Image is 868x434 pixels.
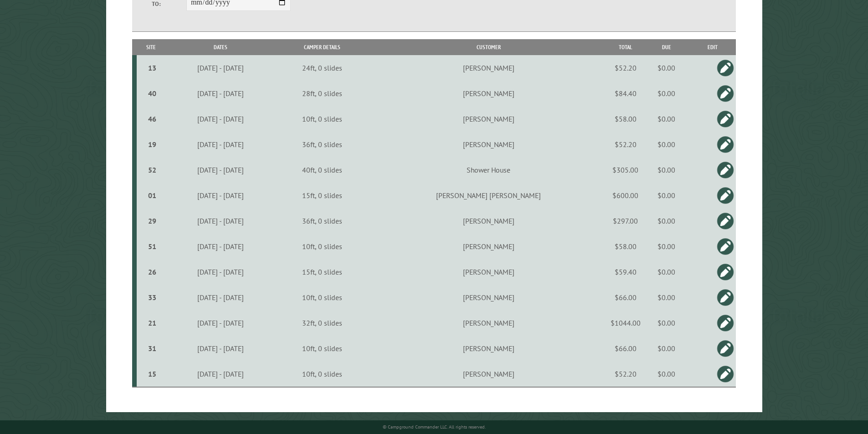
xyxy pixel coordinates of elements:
[607,259,644,285] td: $59.40
[607,183,644,208] td: $600.00
[607,132,644,157] td: $52.20
[370,39,607,55] th: Customer
[140,63,164,72] div: 13
[275,234,370,259] td: 10ft, 0 slides
[370,285,607,310] td: [PERSON_NAME]
[167,140,273,149] div: [DATE] - [DATE]
[607,157,644,183] td: $305.00
[140,344,164,353] div: 31
[370,234,607,259] td: [PERSON_NAME]
[370,81,607,106] td: [PERSON_NAME]
[275,183,370,208] td: 15ft, 0 slides
[275,361,370,387] td: 10ft, 0 slides
[140,369,164,378] div: 15
[607,55,644,81] td: $52.20
[140,293,164,302] div: 33
[607,336,644,361] td: $66.00
[644,361,689,387] td: $0.00
[644,310,689,336] td: $0.00
[607,106,644,132] td: $58.00
[689,39,736,55] th: Edit
[370,310,607,336] td: [PERSON_NAME]
[644,259,689,285] td: $0.00
[167,165,273,174] div: [DATE] - [DATE]
[140,191,164,200] div: 01
[167,114,273,123] div: [DATE] - [DATE]
[140,165,164,174] div: 52
[275,310,370,336] td: 32ft, 0 slides
[275,106,370,132] td: 10ft, 0 slides
[607,81,644,106] td: $84.40
[607,361,644,387] td: $52.20
[167,293,273,302] div: [DATE] - [DATE]
[370,336,607,361] td: [PERSON_NAME]
[607,39,644,55] th: Total
[370,208,607,234] td: [PERSON_NAME]
[370,157,607,183] td: Shower House
[644,39,689,55] th: Due
[370,55,607,81] td: [PERSON_NAME]
[275,55,370,81] td: 24ft, 0 slides
[167,89,273,98] div: [DATE] - [DATE]
[167,216,273,225] div: [DATE] - [DATE]
[167,191,273,200] div: [DATE] - [DATE]
[275,81,370,106] td: 28ft, 0 slides
[275,157,370,183] td: 40ft, 0 slides
[370,132,607,157] td: [PERSON_NAME]
[167,344,273,353] div: [DATE] - [DATE]
[275,285,370,310] td: 10ft, 0 slides
[137,39,166,55] th: Site
[370,361,607,387] td: [PERSON_NAME]
[140,89,164,98] div: 40
[644,55,689,81] td: $0.00
[644,183,689,208] td: $0.00
[140,267,164,276] div: 26
[275,336,370,361] td: 10ft, 0 slides
[644,336,689,361] td: $0.00
[644,234,689,259] td: $0.00
[644,208,689,234] td: $0.00
[607,234,644,259] td: $58.00
[167,267,273,276] div: [DATE] - [DATE]
[644,132,689,157] td: $0.00
[607,285,644,310] td: $66.00
[644,285,689,310] td: $0.00
[167,369,273,378] div: [DATE] - [DATE]
[607,310,644,336] td: $1044.00
[140,114,164,123] div: 46
[140,318,164,327] div: 21
[275,208,370,234] td: 36ft, 0 slides
[167,242,273,251] div: [DATE] - [DATE]
[140,140,164,149] div: 19
[140,216,164,225] div: 29
[370,259,607,285] td: [PERSON_NAME]
[275,132,370,157] td: 36ft, 0 slides
[275,39,370,55] th: Camper Details
[370,183,607,208] td: [PERSON_NAME] [PERSON_NAME]
[275,259,370,285] td: 15ft, 0 slides
[370,106,607,132] td: [PERSON_NAME]
[644,106,689,132] td: $0.00
[607,208,644,234] td: $297.00
[166,39,275,55] th: Dates
[167,318,273,327] div: [DATE] - [DATE]
[644,81,689,106] td: $0.00
[644,157,689,183] td: $0.00
[167,63,273,72] div: [DATE] - [DATE]
[140,242,164,251] div: 51
[383,424,486,430] small: © Campground Commander LLC. All rights reserved.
